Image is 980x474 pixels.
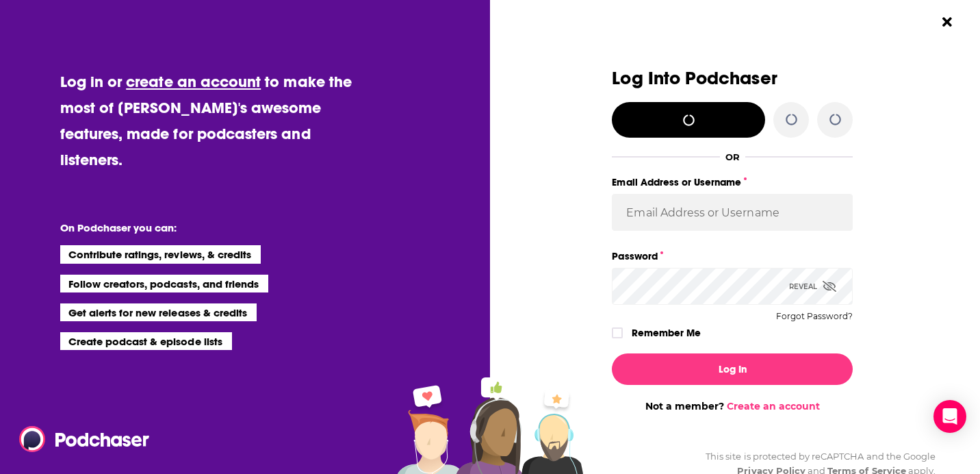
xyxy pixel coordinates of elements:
[725,151,740,162] div: OR
[776,312,853,321] button: Forgot Password?
[19,426,140,452] a: Podchaser - Follow, Share and Rate Podcasts
[60,275,269,292] li: Follow creators, podcasts, and friends
[727,400,820,412] a: Create an account
[612,173,853,191] label: Email Address or Username
[612,68,853,88] h3: Log Into Podchaser
[632,324,701,342] label: Remember Me
[612,400,853,412] div: Not a member?
[60,332,232,350] li: Create podcast & episode lists
[126,72,261,91] a: create an account
[933,400,966,433] div: Open Intercom Messenger
[19,426,151,452] img: Podchaser - Follow, Share and Rate Podcasts
[60,245,261,263] li: Contribute ratings, reviews, & credits
[612,247,853,265] label: Password
[60,221,334,234] li: On Podchaser you can:
[934,9,960,35] button: Close Button
[60,303,257,321] li: Get alerts for new releases & credits
[612,353,853,385] button: Log In
[612,194,853,231] input: Email Address or Username
[789,268,836,305] div: Reveal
